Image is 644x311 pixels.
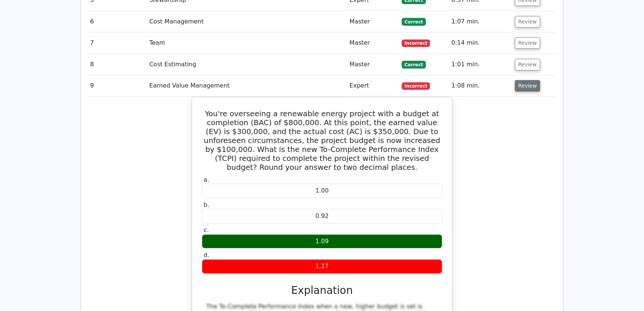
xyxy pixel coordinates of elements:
[402,61,426,68] span: Correct
[402,18,426,25] span: Correct
[402,82,430,90] span: Incorrect
[146,54,347,75] td: Cost Estimating
[515,59,540,70] button: Review
[347,32,399,54] td: Master
[347,75,399,96] td: Expert
[448,54,512,75] td: 1:01 min.
[87,54,146,75] td: 8
[347,54,399,75] td: Master
[347,11,399,32] td: Master
[515,80,540,92] button: Review
[204,226,209,234] span: c.
[204,201,209,208] span: b.
[202,184,442,198] div: 1.00
[146,32,347,54] td: Team
[515,37,540,49] button: Review
[146,11,347,32] td: Cost Management
[204,251,209,258] span: d.
[146,75,347,96] td: Earned Value Management
[202,234,442,249] div: 1.09
[87,75,146,96] td: 9
[448,32,512,54] td: 0:14 min.
[201,109,443,172] h5: You're overseeing a renewable energy project with a budget at completion (BAC) of $800,000. At th...
[448,75,512,96] td: 1:08 min.
[87,32,146,54] td: 7
[206,284,438,297] h3: Explanation
[448,11,512,32] td: 1:07 min.
[202,259,442,274] div: 1.17
[204,176,209,183] span: a.
[402,39,430,47] span: Incorrect
[515,16,540,28] button: Review
[87,11,146,32] td: 6
[202,209,442,223] div: 0.92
